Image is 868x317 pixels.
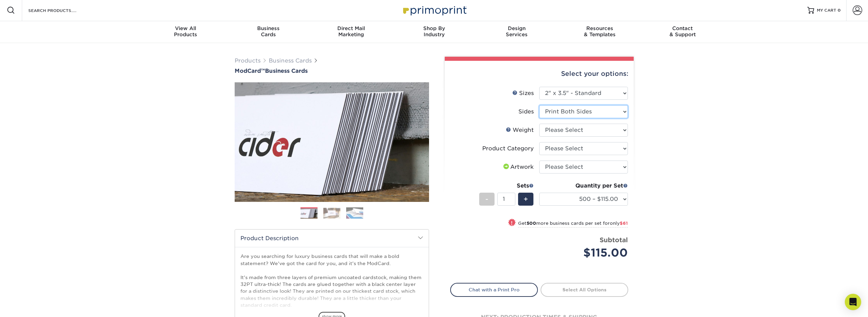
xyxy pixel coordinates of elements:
[479,182,534,190] div: Sets
[144,21,227,43] a: View AllProducts
[544,245,628,261] div: $115.00
[235,68,429,74] h1: Business Cards
[502,163,534,171] div: Artwork
[485,194,488,204] span: -
[641,25,724,38] div: & Support
[393,25,475,31] span: Shop By
[558,25,641,31] span: Resources
[475,25,558,31] span: Design
[235,45,429,239] img: ModCard™ 01
[620,221,628,226] span: $61
[558,21,641,43] a: Resources& Templates
[450,283,538,297] a: Chat with a Print Pro
[558,25,641,38] div: & Templates
[450,61,628,87] div: Select your options:
[227,25,310,38] div: Cards
[144,25,227,31] span: View All
[323,208,340,218] img: Business Cards 02
[28,6,94,14] input: SEARCH PRODUCTS.....
[235,230,429,247] h2: Product Description
[393,21,475,43] a: Shop ByIndustry
[235,68,429,74] a: ModCard™Business Cards
[539,182,628,190] div: Quantity per Set
[475,25,558,38] div: Services
[845,294,861,310] div: Open Intercom Messenger
[400,3,468,17] img: Primoprint
[524,194,528,204] span: +
[475,21,558,43] a: DesignServices
[541,283,628,297] a: Select All Options
[518,221,628,228] small: Get more business cards per set for
[310,25,393,31] span: Direct Mail
[227,25,310,31] span: Business
[641,25,724,31] span: Contact
[838,8,841,13] span: 0
[393,25,475,38] div: Industry
[527,221,536,226] strong: 500
[506,126,534,134] div: Weight
[235,57,261,64] a: Products
[346,207,363,219] img: Business Cards 03
[518,108,534,116] div: Sides
[600,236,628,244] strong: Subtotal
[482,144,534,153] div: Product Category
[227,21,310,43] a: BusinessCards
[310,21,393,43] a: Direct MailMarketing
[641,21,724,43] a: Contact& Support
[511,219,513,226] span: !
[300,205,318,222] img: Business Cards 01
[269,57,312,64] a: Business Cards
[817,8,836,13] span: MY CART
[512,89,534,97] div: Sizes
[310,25,393,38] div: Marketing
[610,221,628,226] span: only
[144,25,227,38] div: Products
[235,68,265,74] span: ModCard™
